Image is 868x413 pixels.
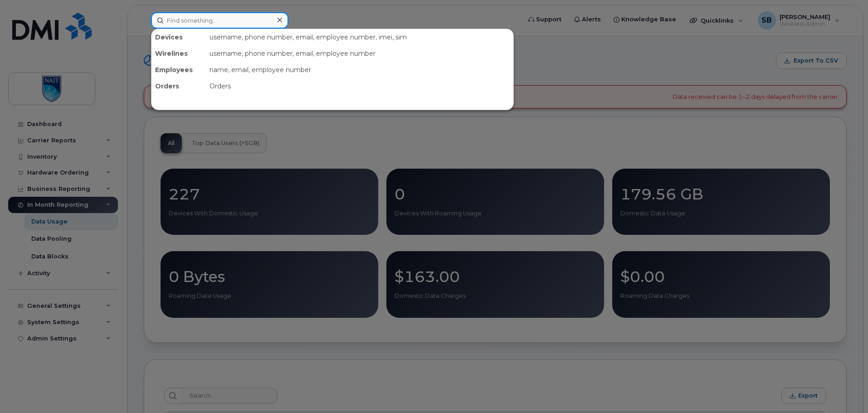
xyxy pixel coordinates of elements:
[151,78,206,94] div: Orders
[206,45,513,62] div: username, phone number, email, employee number
[206,78,513,94] div: Orders
[206,29,513,45] div: username, phone number, email, employee number, imei, sim
[151,45,206,62] div: Wirelines
[206,62,513,78] div: name, email, employee number
[151,29,206,45] div: Devices
[151,62,206,78] div: Employees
